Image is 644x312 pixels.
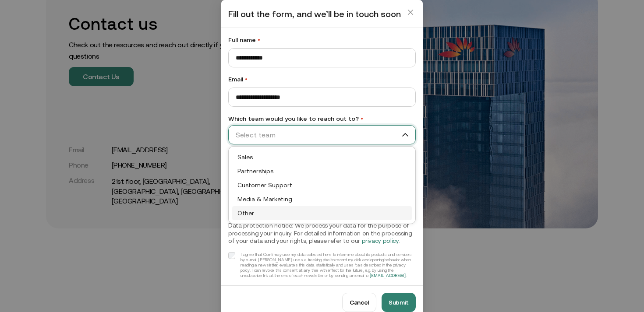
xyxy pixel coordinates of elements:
[407,9,414,16] span: close
[228,114,416,123] label: Which team would you like to reach out to?
[237,180,407,190] div: Customer Support
[362,237,399,244] a: privacy policy
[237,166,407,176] div: Partnerships
[403,5,418,19] button: Close
[342,293,376,312] button: Cancel
[232,164,412,178] div: Partnerships
[228,74,416,84] label: Email
[237,208,407,218] div: Other
[228,35,416,45] label: Full name
[241,252,416,278] div: I agree that Comfi may use my data collected here to inform me about its products and services by...
[232,150,412,164] div: Sales
[232,178,412,192] div: Customer Support
[382,293,416,312] button: Submit
[245,76,248,83] span: •
[361,115,363,122] span: •
[232,206,412,220] div: Other
[228,222,416,245] h3: Data protection notice: We process your data for the purpose of processing your inquiry. For deta...
[232,192,412,206] div: Media & Marketing
[370,273,406,278] a: [EMAIL_ADDRESS]
[258,36,260,43] span: •
[237,194,407,204] div: Media & Marketing
[237,152,407,162] div: Sales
